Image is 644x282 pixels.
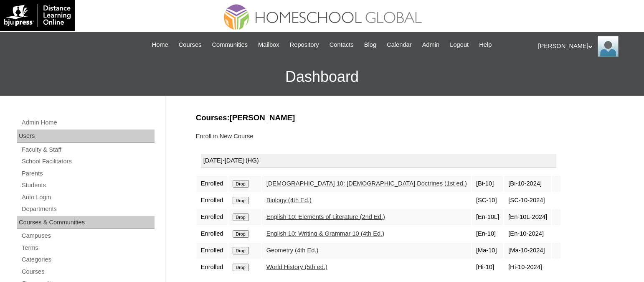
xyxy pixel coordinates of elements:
[179,40,202,50] span: Courses
[504,209,551,225] td: [En-10L-2024]
[197,209,228,225] td: Enrolled
[538,36,636,57] div: [PERSON_NAME]
[266,197,312,203] a: Biology (4th Ed.)
[197,259,228,275] td: Enrolled
[286,40,323,50] a: Repository
[175,40,206,50] a: Courses
[504,193,551,208] td: [SC-10-2024]
[387,40,411,50] span: Calendar
[472,226,503,242] td: [En-10]
[290,40,319,50] span: Repository
[446,40,473,50] a: Logout
[17,130,155,143] div: Users
[472,209,503,225] td: [En-10L]
[360,40,380,50] a: Blog
[475,40,496,50] a: Help
[254,40,284,50] a: Mailbox
[504,226,551,242] td: [En-10-2024]
[197,243,228,259] td: Enrolled
[504,176,551,192] td: [Bi-10-2024]
[266,230,384,237] a: English 10: Writing & Grammar 10 (4th Ed.)
[148,40,172,50] a: Home
[472,193,503,208] td: [SC-10]
[383,40,416,50] a: Calendar
[233,264,249,271] input: Drop
[266,264,327,270] a: World History (5th ed.)
[196,112,609,123] h3: Courses:[PERSON_NAME]
[266,213,385,220] a: English 10: Elements of Literature (2nd Ed.)
[472,243,503,259] td: [Ma-10]
[21,117,155,128] a: Admin Home
[233,230,249,238] input: Drop
[4,58,640,96] h3: Dashboard
[504,243,551,259] td: [Ma-10-2024]
[233,213,249,221] input: Drop
[330,40,354,50] span: Contacts
[418,40,444,50] a: Admin
[21,145,155,155] a: Faculty & Staff
[21,254,155,265] a: Categories
[233,180,249,188] input: Drop
[258,40,279,50] span: Mailbox
[21,204,155,214] a: Departments
[233,247,249,254] input: Drop
[325,40,358,50] a: Contacts
[266,247,319,254] a: Geometry (4th Ed.)
[472,176,503,192] td: [Bi-10]
[17,216,155,229] div: Courses & Communities
[422,40,440,50] span: Admin
[472,259,503,275] td: [Hi-10]
[450,40,469,50] span: Logout
[212,40,248,50] span: Communities
[208,40,252,50] a: Communities
[504,259,551,275] td: [Hi-10-2024]
[21,168,155,179] a: Parents
[364,40,376,50] span: Blog
[233,197,249,204] input: Drop
[21,231,155,241] a: Campuses
[479,40,492,50] span: Help
[21,180,155,191] a: Students
[196,133,254,140] a: Enroll in New Course
[21,267,155,277] a: Courses
[201,154,556,168] div: [DATE]-[DATE] (HG)
[197,176,228,192] td: Enrolled
[4,4,71,27] img: logo-white.png
[21,192,155,203] a: Auto Login
[598,36,619,57] img: Leslie Samaniego
[266,180,467,187] a: [DEMOGRAPHIC_DATA] 10: [DEMOGRAPHIC_DATA] Doctrines (1st ed.)
[152,40,168,50] span: Home
[197,226,228,242] td: Enrolled
[21,243,155,253] a: Terms
[197,193,228,208] td: Enrolled
[21,156,155,167] a: School Facilitators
